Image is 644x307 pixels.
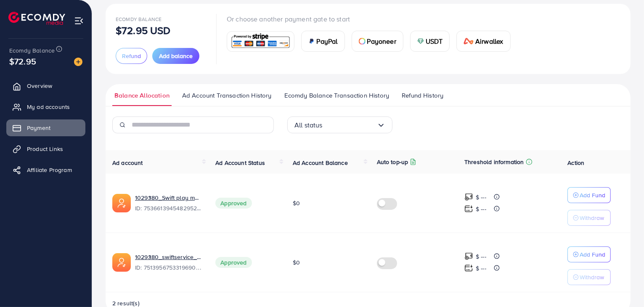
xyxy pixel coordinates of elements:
[293,258,300,267] span: $0
[464,264,473,273] img: top-up amount
[417,38,424,45] img: card
[317,36,338,46] span: PayPal
[230,32,292,50] img: card
[8,12,65,25] img: logo
[6,140,85,157] a: Product Links
[284,91,389,100] span: Ecomdy Balance Transaction History
[227,14,517,24] p: Or choose another payment gate to start
[464,252,473,261] img: top-up amount
[182,91,272,100] span: Ad Account Transaction History
[293,199,300,207] span: $0
[135,253,202,261] a: 1029380_swiftservice_raafattelecom_01
[580,249,605,259] p: Add Fund
[74,58,82,66] img: image
[114,91,170,100] span: Balance Allocation
[476,204,486,214] p: $ ---
[116,48,147,64] button: Refund
[293,159,348,167] span: Ad Account Balance
[135,193,202,213] div: <span class='underline'>1029380_Swift play media_01</span></br>7536613945482952722
[475,36,503,46] span: Airwallex
[6,98,85,115] a: My ad accounts
[367,36,396,46] span: Payoneer
[152,48,199,64] button: Add balance
[112,159,143,167] span: Ad account
[464,38,474,45] img: card
[580,213,604,223] p: Withdraw
[567,269,611,285] button: Withdraw
[323,119,377,132] input: Search for option
[116,25,171,35] p: $72.95 USD
[464,193,473,201] img: top-up amount
[301,31,345,52] a: cardPayPal
[27,82,52,90] span: Overview
[308,38,315,45] img: card
[27,124,50,132] span: Payment
[287,116,392,133] div: Search for option
[359,38,366,45] img: card
[112,253,131,272] img: ic-ads-acc.e4c84228.svg
[122,52,141,60] span: Refund
[27,103,70,111] span: My ad accounts
[11,47,34,76] span: $72.95
[6,119,85,136] a: Payment
[227,31,294,52] a: card
[567,159,584,167] span: Action
[402,91,443,100] span: Refund History
[410,31,450,52] a: cardUSDT
[27,166,72,174] span: Affiliate Program
[135,204,202,212] span: ID: 7536613945482952722
[567,210,611,226] button: Withdraw
[476,263,486,273] p: $ ---
[426,36,443,46] span: USDT
[6,77,85,94] a: Overview
[476,192,486,202] p: $ ---
[9,46,55,55] span: Ecomdy Balance
[215,257,252,268] span: Approved
[135,253,202,272] div: <span class='underline'>1029380_swiftservice_raafattelecom_01</span></br>7513956753319690241
[215,159,265,167] span: Ad Account Status
[464,157,524,167] p: Threshold information
[456,31,510,52] a: cardAirwallex
[580,190,605,200] p: Add Fund
[159,52,193,60] span: Add balance
[464,204,473,213] img: top-up amount
[135,193,202,202] a: 1029380_Swift play media_01
[567,187,611,203] button: Add Fund
[116,16,162,23] span: Ecomdy Balance
[215,198,252,209] span: Approved
[476,251,486,262] p: $ ---
[74,16,84,26] img: menu
[6,161,85,178] a: Affiliate Program
[608,269,638,301] iframe: Chat
[567,246,611,262] button: Add Fund
[580,272,604,282] p: Withdraw
[112,194,131,212] img: ic-ads-acc.e4c84228.svg
[377,157,408,167] p: Auto top-up
[294,119,323,132] span: All status
[352,31,403,52] a: cardPayoneer
[27,145,63,153] span: Product Links
[135,263,202,272] span: ID: 7513956753319690241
